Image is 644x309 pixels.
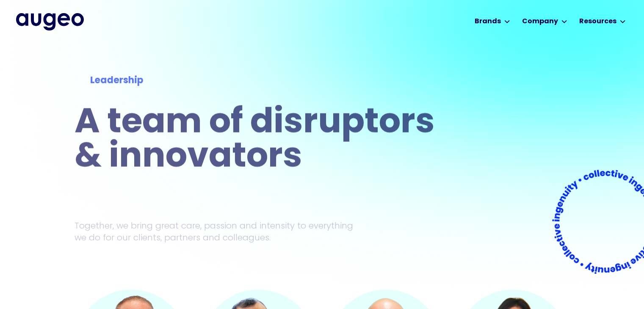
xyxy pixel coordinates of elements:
div: Leadership [90,74,424,88]
div: Company [522,17,558,27]
div: Brands [475,17,501,27]
img: Augeo's full logo in midnight blue. [16,13,84,30]
div: Resources [579,17,616,27]
h1: A team of disruptors & innovators [75,107,440,175]
a: home [16,13,84,30]
p: Together, we bring great care, passion and intensity to everything we do for our clients, partner... [75,220,366,243]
